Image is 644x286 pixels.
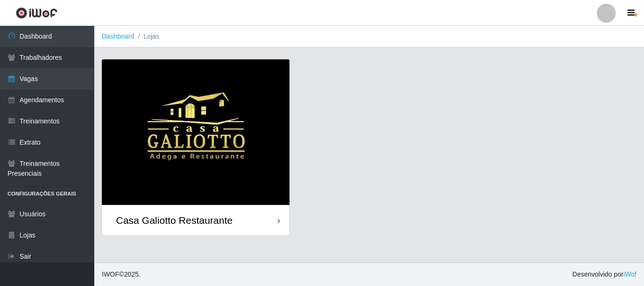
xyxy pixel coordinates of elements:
li: Lojas [134,32,159,41]
a: iWof [623,270,636,278]
a: Dashboard [102,33,134,40]
a: Casa Galiotto Restaurante [102,59,289,236]
img: cardImg [102,59,289,205]
div: Casa Galiotto Restaurante [116,214,232,226]
nav: breadcrumb [94,26,644,48]
span: © 2025 . [102,270,140,279]
span: IWOF [102,270,119,278]
span: Desenvolvido por [572,270,636,279]
img: CoreUI Logo [16,7,58,19]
